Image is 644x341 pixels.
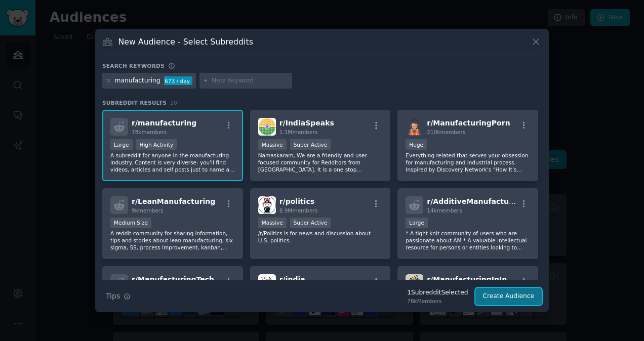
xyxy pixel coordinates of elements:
div: Large [110,139,133,150]
span: r/ manufacturing [132,119,196,127]
div: Massive [258,139,287,150]
span: r/ politics [279,197,314,205]
span: 20 [170,100,177,106]
div: Super Active [290,139,331,150]
div: High Activity [136,139,177,150]
button: Tips [102,287,134,305]
span: Subreddit Results [102,99,167,106]
button: Create Audience [475,288,542,305]
div: 78k Members [407,297,468,305]
span: 210k members [427,129,465,135]
span: Tips [106,291,120,302]
span: r/ ManufacturingInIndia [427,275,519,283]
p: /r/Politics is for news and discussion about U.S. politics. [258,230,383,244]
span: r/ LeanManufacturing [132,197,215,205]
span: 14k members [427,207,462,214]
span: r/ IndiaSpeaks [279,119,334,127]
div: Large [406,218,428,228]
img: ManufacturingInIndia [406,274,423,292]
h3: Search keywords [102,62,165,69]
span: r/ ManufacturingPorn [427,119,510,127]
span: 78k members [132,129,167,135]
span: r/ ManufacturingTech [132,275,214,283]
h3: New Audience - Select Subreddits [118,36,253,47]
p: Namaskaram, We are a friendly and user-focused community for Redditors from [GEOGRAPHIC_DATA]. It... [258,152,383,173]
p: A reddit community for sharing information, tips and stories about lean manufacturing, six sigma,... [110,230,235,251]
p: A subreddit for anyone in the manufacturing industry. Content is very diverse: you'll find videos... [110,152,235,173]
img: politics [258,196,276,214]
div: Medium Size [110,218,151,228]
div: 673 / day [164,76,192,86]
img: IndiaSpeaks [258,118,276,136]
p: Everything related that serves your obsession for manufacturing and industrial process. Inspired ... [406,152,530,173]
div: Massive [258,218,287,228]
div: Super Active [290,218,331,228]
span: 8.9M members [279,207,318,214]
div: Huge [406,139,427,150]
span: 1.1M members [279,129,318,135]
div: 1 Subreddit Selected [407,288,468,297]
div: manufacturing [115,76,160,86]
img: india [258,274,276,292]
img: ManufacturingPorn [406,118,423,136]
input: New Keyword [212,76,289,86]
span: r/ AdditiveManufacturing [427,197,525,205]
span: r/ india [279,275,305,283]
p: * A tight knit community of users who are passionate about AM * A valuable intellectual resource ... [406,230,530,251]
span: 9k members [132,207,164,214]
